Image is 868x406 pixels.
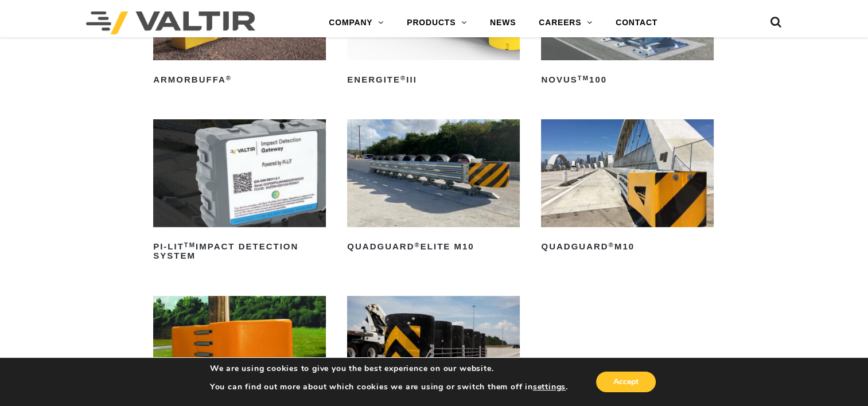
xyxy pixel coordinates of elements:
[604,11,669,34] a: CONTACT
[184,241,196,248] sup: TM
[210,364,568,374] p: We are using cookies to give you the best experience on our website.
[86,11,255,34] img: Valtir
[226,75,232,81] sup: ®
[153,119,326,265] a: PI-LITTMImpact Detection System
[527,11,604,34] a: CAREERS
[596,372,656,392] button: Accept
[210,382,568,392] p: You can find out more about which cookies we are using or switch them off in .
[478,11,527,34] a: NEWS
[347,71,520,89] h2: ENERGITE III
[153,71,326,89] h2: ArmorBuffa
[609,241,614,248] sup: ®
[541,71,714,89] h2: NOVUS 100
[395,11,478,34] a: PRODUCTS
[541,119,714,256] a: QuadGuard®M10
[533,382,566,392] button: settings
[414,241,420,248] sup: ®
[347,237,520,256] h2: QuadGuard Elite M10
[400,75,406,81] sup: ®
[317,11,395,34] a: COMPANY
[153,237,326,265] h2: PI-LIT Impact Detection System
[347,119,520,256] a: QuadGuard®Elite M10
[541,237,714,256] h2: QuadGuard M10
[578,75,589,81] sup: TM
